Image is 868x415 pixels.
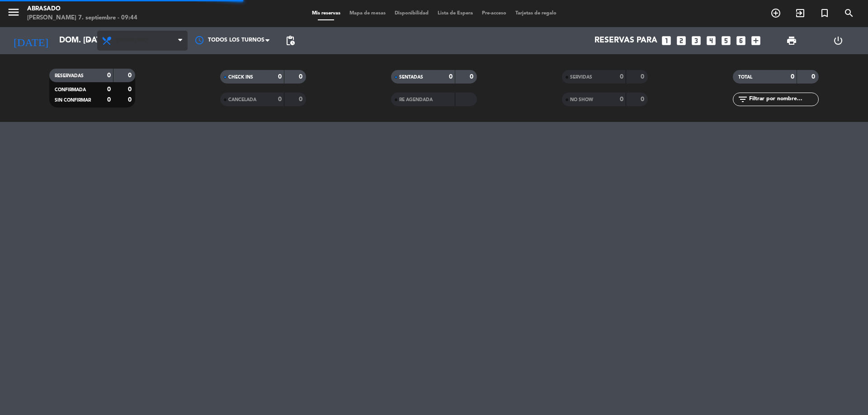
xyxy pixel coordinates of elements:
[7,31,55,51] i: [DATE]
[278,96,282,103] strong: 0
[7,5,20,22] button: menu
[690,35,702,47] i: looks_3
[738,75,752,79] span: TOTAL
[641,96,646,103] strong: 0
[815,27,861,54] div: LOG OUT
[285,35,296,46] span: pending_actions
[433,11,477,16] span: Lista de Espera
[84,35,95,46] i: arrow_drop_down
[570,98,593,102] span: NO SHOW
[449,74,453,80] strong: 0
[299,74,304,80] strong: 0
[735,35,747,47] i: looks_6
[737,94,748,105] i: filter_list
[844,8,854,19] i: search
[107,86,111,93] strong: 0
[228,98,256,102] span: CANCELADA
[307,11,345,16] span: Mis reservas
[107,97,111,103] strong: 0
[750,35,762,47] i: add_box
[27,14,137,23] div: [PERSON_NAME] 7. septiembre - 09:44
[594,36,657,45] span: Reservas para
[770,8,781,19] i: add_circle_outline
[791,74,794,80] strong: 0
[570,75,592,79] span: SERVIDAS
[833,35,844,46] i: power_settings_new
[107,72,111,79] strong: 0
[477,11,511,16] span: Pre-acceso
[55,88,86,92] span: CONFIRMADA
[390,11,433,16] span: Disponibilidad
[811,74,817,80] strong: 0
[117,37,148,44] span: Desayuno
[795,8,806,19] i: exit_to_app
[55,98,91,103] span: SIN CONFIRMAR
[299,96,304,103] strong: 0
[720,35,732,47] i: looks_5
[399,75,423,79] span: SENTADAS
[786,35,797,46] span: print
[819,8,830,19] i: turned_in_not
[55,74,84,78] span: RESERVADAS
[399,98,433,102] span: RE AGENDADA
[128,72,133,79] strong: 0
[128,86,133,93] strong: 0
[128,97,133,103] strong: 0
[228,75,253,79] span: CHECK INS
[27,5,137,14] div: Abrasado
[620,74,623,80] strong: 0
[470,74,475,80] strong: 0
[511,11,561,16] span: Tarjetas de regalo
[660,35,672,47] i: looks_one
[705,35,717,47] i: looks_4
[641,74,646,80] strong: 0
[278,74,282,80] strong: 0
[7,5,20,19] i: menu
[675,35,687,47] i: looks_two
[748,94,818,104] input: Filtrar por nombre...
[345,11,390,16] span: Mapa de mesas
[620,96,623,103] strong: 0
